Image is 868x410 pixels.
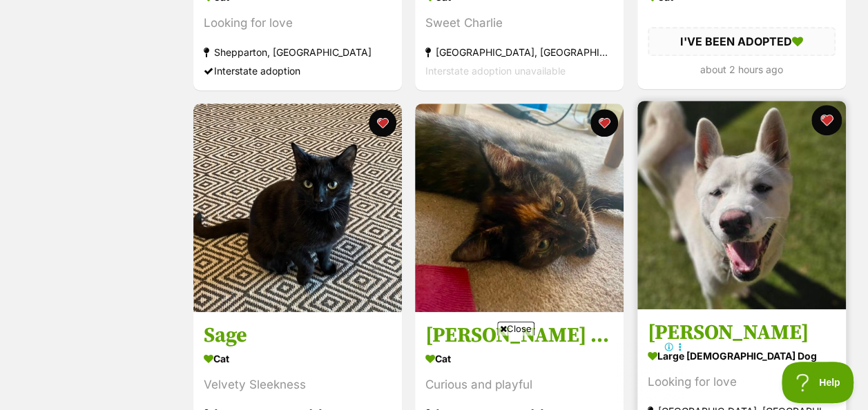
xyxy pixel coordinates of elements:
[204,14,392,32] div: Looking for love
[591,109,619,137] button: favourite
[204,322,392,349] h3: Sage
[204,61,392,80] div: Interstate adoption
[648,320,836,346] h3: [PERSON_NAME]
[648,346,836,366] div: large [DEMOGRAPHIC_DATA] Dog
[648,61,836,79] div: about 2 hours ago
[193,104,402,312] img: Sage
[811,105,842,135] button: favourite
[425,322,613,349] h3: [PERSON_NAME] **2nd Chance Cat Rescue**
[648,373,836,391] div: Looking for love
[637,101,846,309] img: Lalisa
[425,43,613,61] div: [GEOGRAPHIC_DATA], [GEOGRAPHIC_DATA]
[425,14,613,32] div: Sweet Charlie
[425,65,566,77] span: Interstate adoption unavailable
[183,341,686,403] iframe: Advertisement
[497,322,534,335] span: Close
[648,27,836,56] div: I'VE BEEN ADOPTED
[369,109,396,137] button: favourite
[415,104,624,312] img: Beauregard **2nd Chance Cat Rescue**
[204,43,392,61] div: Shepparton, [GEOGRAPHIC_DATA]
[782,362,854,403] iframe: Help Scout Beacon - Open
